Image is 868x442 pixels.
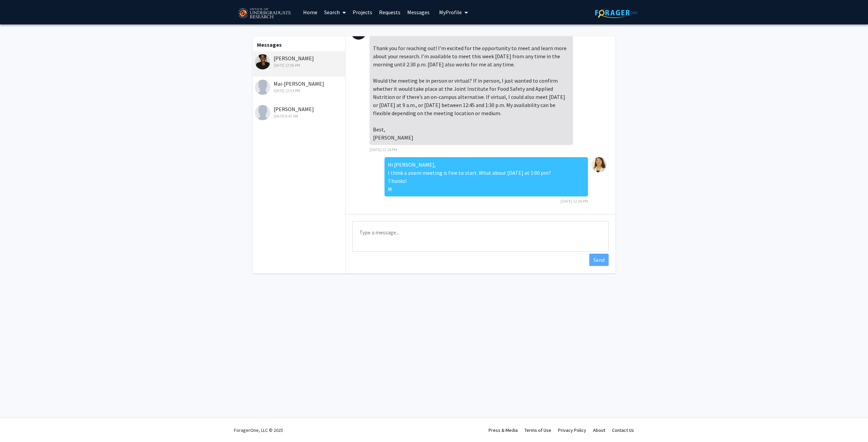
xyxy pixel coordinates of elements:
button: Send [589,254,609,266]
a: Contact Us [612,427,634,433]
b: Messages [257,41,282,48]
img: ForagerOne Logo [595,7,637,18]
div: [DATE] 12:53 PM [255,88,343,94]
div: [PERSON_NAME] [255,54,343,68]
a: Privacy Policy [558,427,586,433]
img: Hawa Mohamed [255,105,270,120]
div: [DATE] 9:47 AM [255,113,343,119]
span: My Profile [439,9,462,16]
div: Hi [PERSON_NAME], I think a zoom meeting is fine to start. What about [DATE] at 1:00 pm? Thanks! M [384,157,588,196]
img: Clare Ijoma [255,54,270,69]
div: [DATE] 12:56 PM [255,62,343,68]
div: Good afternoon, [PERSON_NAME], Thank you for reaching out! I’m excited for the opportunity to mee... [370,24,573,145]
span: [DATE] 12:16 PM [370,147,397,152]
a: Search [321,0,349,24]
a: Press & Media [489,427,518,433]
span: [DATE] 12:56 PM [560,198,588,204]
a: Requests [376,0,404,24]
a: Terms of Use [525,427,551,433]
div: Mai-[PERSON_NAME] [255,80,343,94]
a: Home [300,0,321,24]
div: [PERSON_NAME] [255,105,343,119]
iframe: Chat [5,412,29,437]
a: Projects [349,0,376,24]
textarea: Message [352,221,609,252]
img: Mai-Trang Pham [255,80,270,95]
div: ForagerOne, LLC © 2025 [234,418,283,442]
img: University of Maryland Logo [236,5,293,22]
a: About [593,427,605,433]
img: Magaly Toro [591,157,607,172]
a: Messages [404,0,433,24]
